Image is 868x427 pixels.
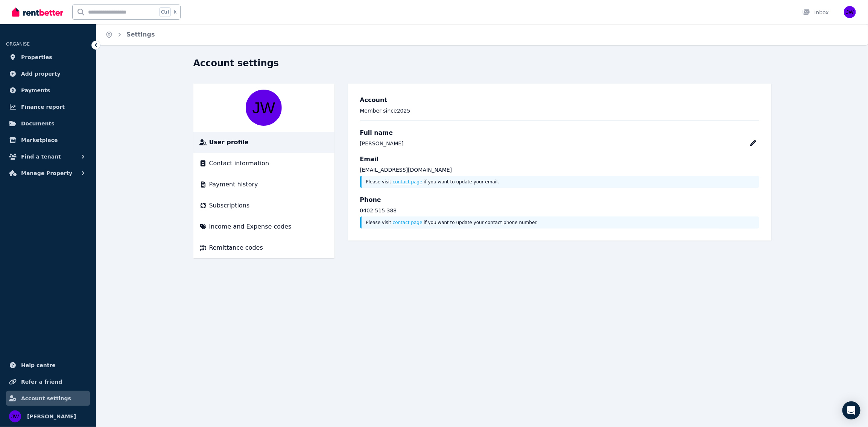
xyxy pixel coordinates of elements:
[246,90,282,126] img: Jessica Weijers
[9,410,21,422] img: Jessica Weijers
[360,155,759,164] h3: Email
[159,7,171,17] span: Ctrl
[393,179,423,185] a: contact page
[6,83,90,98] a: Payments
[360,207,759,214] p: 0402 515 388
[6,133,90,148] a: Marketplace
[360,195,759,204] h3: Phone
[21,136,58,145] span: Marketplace
[21,102,65,111] span: Finance report
[21,152,61,161] span: Find a tenant
[6,41,30,47] span: ORGANISE
[360,107,759,114] p: Member since 2025
[209,138,249,147] span: User profile
[199,201,328,210] a: Subscriptions
[21,377,62,386] span: Refer a friend
[199,180,328,189] a: Payment history
[6,358,90,373] a: Help centre
[199,222,328,231] a: Income and Expense codes
[209,180,258,189] span: Payment history
[21,69,61,78] span: Add property
[803,9,829,16] div: Inbox
[21,53,52,62] span: Properties
[209,222,292,231] span: Income and Expense codes
[174,9,176,15] span: k
[12,6,63,18] img: RentBetter
[193,57,279,69] h1: Account settings
[6,149,90,164] button: Find a tenant
[360,96,759,105] h3: Account
[393,220,423,225] a: contact page
[6,66,90,81] a: Add property
[126,31,155,38] a: Settings
[21,361,56,370] span: Help centre
[6,50,90,65] a: Properties
[844,6,856,18] img: Jessica Weijers
[21,394,71,403] span: Account settings
[199,138,328,147] a: User profile
[360,140,404,147] div: [PERSON_NAME]
[21,86,50,95] span: Payments
[842,401,860,419] div: Open Intercom Messenger
[209,201,250,210] span: Subscriptions
[6,391,90,406] a: Account settings
[27,412,76,421] span: [PERSON_NAME]
[209,159,269,168] span: Contact information
[6,116,90,131] a: Documents
[360,166,759,174] p: [EMAIL_ADDRESS][DOMAIN_NAME]
[366,220,755,226] p: Please visit if you want to update your contact phone number.
[6,99,90,114] a: Finance report
[21,119,55,128] span: Documents
[199,159,328,168] a: Contact information
[199,243,328,252] a: Remittance codes
[366,179,755,185] p: Please visit if you want to update your email.
[6,166,90,181] button: Manage Property
[209,243,263,252] span: Remittance codes
[96,24,164,45] nav: Breadcrumb
[6,374,90,389] a: Refer a friend
[21,169,72,178] span: Manage Property
[360,128,759,137] h3: Full name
